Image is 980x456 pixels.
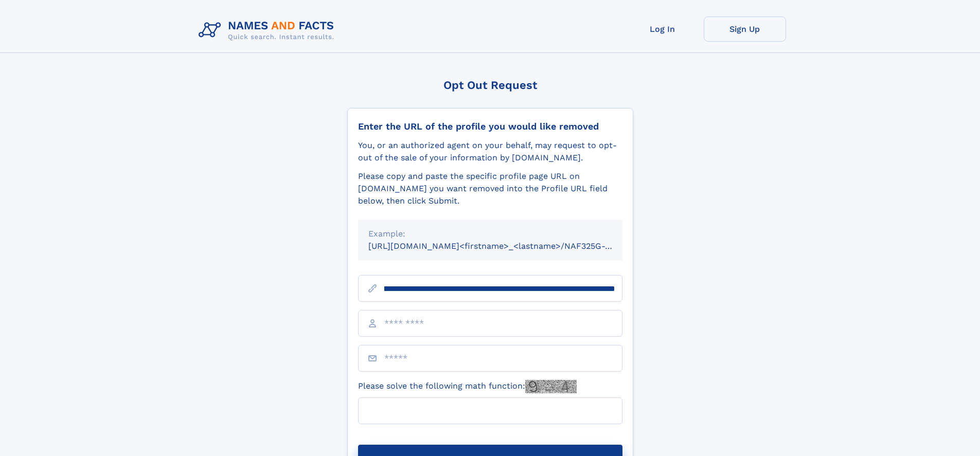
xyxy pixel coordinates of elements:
[704,16,786,42] a: Sign Up
[358,380,577,393] label: Please solve the following math function:
[358,121,622,132] div: Enter the URL of the profile you would like removed
[358,139,622,164] div: You, or an authorized agent on your behalf, may request to opt-out of the sale of your informatio...
[347,79,633,92] div: Opt Out Request
[358,170,622,207] div: Please copy and paste the specific profile page URL on [DOMAIN_NAME] you want removed into the Pr...
[194,16,343,44] img: Logo Names and Facts
[621,16,704,42] a: Log In
[368,241,642,251] small: [URL][DOMAIN_NAME]<firstname>_<lastname>/NAF325G-xxxxxxxx
[368,228,612,240] div: Example:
